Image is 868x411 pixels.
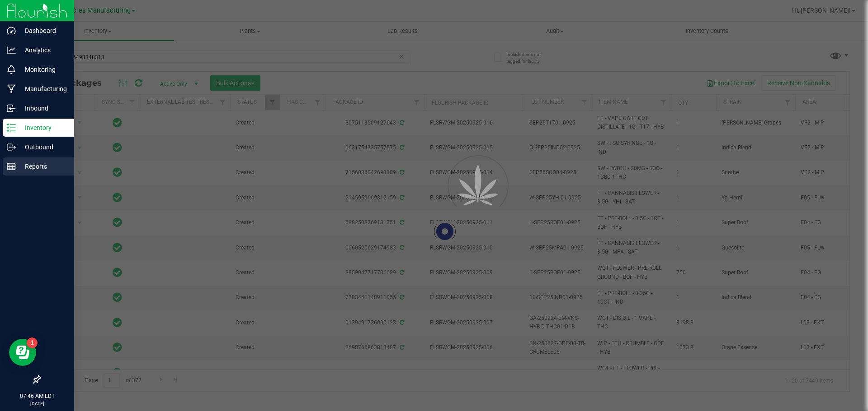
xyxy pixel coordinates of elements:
[4,400,70,407] p: [DATE]
[16,142,70,152] p: Outbound
[16,25,70,36] p: Dashboard
[4,392,70,400] p: 07:46 AM EDT
[27,337,38,348] iframe: Resource center unread badge
[7,84,16,93] inline-svg: Manufacturing
[9,339,36,366] iframe: Resource center
[7,143,16,152] inline-svg: Outbound
[16,103,70,114] p: Inbound
[7,123,16,132] inline-svg: Inventory
[16,83,70,94] p: Manufacturing
[16,45,70,55] p: Analytics
[16,64,70,75] p: Monitoring
[7,26,16,35] inline-svg: Dashboard
[7,104,16,113] inline-svg: Inbound
[7,46,16,55] inline-svg: Analytics
[7,162,16,171] inline-svg: Reports
[7,65,16,74] inline-svg: Monitoring
[16,122,70,133] p: Inventory
[16,161,70,172] p: Reports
